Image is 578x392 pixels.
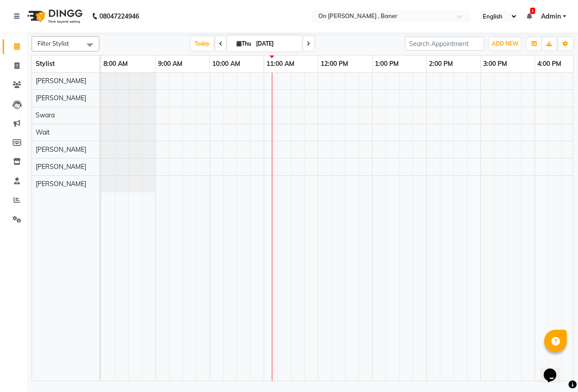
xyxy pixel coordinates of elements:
[427,57,455,70] a: 2:00 PM
[36,180,86,188] span: [PERSON_NAME]
[234,40,253,47] span: Thu
[36,77,86,85] span: [PERSON_NAME]
[36,60,55,68] span: Stylist
[99,4,139,29] b: 08047224946
[36,145,86,154] span: [PERSON_NAME]
[101,57,130,70] a: 8:00 AM
[530,8,535,14] span: 1
[541,12,561,21] span: Admin
[36,163,86,171] span: [PERSON_NAME]
[489,37,521,50] button: ADD NEW
[23,4,85,29] img: logo
[527,12,532,20] a: 1
[373,57,401,70] a: 1:00 PM
[481,57,509,70] a: 3:00 PM
[36,94,86,102] span: [PERSON_NAME]
[318,57,350,70] a: 12:00 PM
[156,57,185,70] a: 9:00 AM
[37,40,69,47] span: Filter Stylist
[535,57,564,70] a: 4:00 PM
[492,40,518,47] span: ADD NEW
[405,37,484,51] input: Search Appointment
[191,37,214,51] span: Today
[36,111,55,119] span: Swara
[210,57,242,70] a: 10:00 AM
[253,37,298,51] input: 2025-09-04
[540,356,569,383] iframe: chat widget
[36,128,50,136] span: Wait
[264,57,297,70] a: 11:00 AM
